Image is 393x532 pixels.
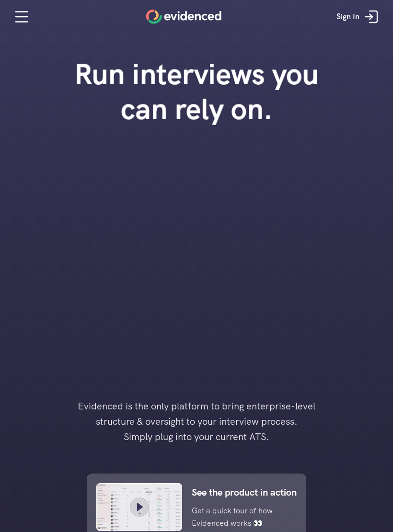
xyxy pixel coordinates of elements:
[192,505,282,529] p: Get a quick tour of how Evidenced works 👀
[62,398,331,444] h4: Evidenced is the only platform to bring enterprise-level structure & oversight to your interview ...
[192,485,297,500] p: See the product in action
[329,2,388,31] a: Sign In
[336,11,359,23] p: Sign In
[146,10,221,24] a: Home
[58,57,335,126] h1: Run interviews you can rely on.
